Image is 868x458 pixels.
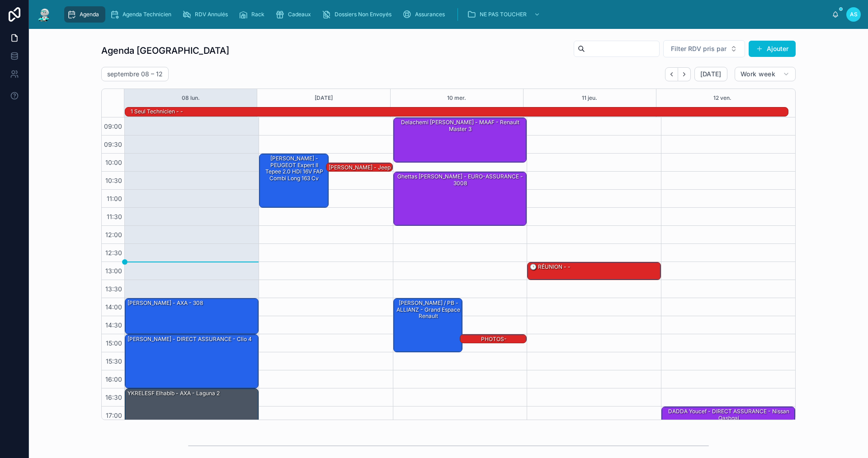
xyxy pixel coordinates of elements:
button: 12 ven. [713,89,731,107]
div: PHOTOS-[PERSON_NAME] / TPANO - ALLIANZ - Grand espace Renault [460,335,526,344]
a: Agenda Technicien [107,6,178,23]
div: DADDA Youcef - DIRECT ASSURANCE - Nissan qashqai [663,407,794,422]
button: Work week [735,67,796,81]
span: Agenda Technicien [123,11,171,18]
div: [PERSON_NAME] / PB - ALLIANZ - Grand espace Renault [394,299,462,352]
span: [DATE] [700,70,722,78]
span: 09:30 [102,140,124,148]
div: [PERSON_NAME] - PEUGEOT Expert II Tepee 2.0 HDi 16V FAP Combi long 163 cv [259,154,328,207]
span: 10:30 [103,177,124,184]
div: [PERSON_NAME] - Jeep Renegade [326,163,392,172]
div: YKRELESF elhabib - AXA - Laguna 2 [125,389,258,442]
img: App logo [36,7,52,22]
div: Delachemi [PERSON_NAME] - MAAF - Renault master 3 [394,118,527,162]
span: 12:00 [103,231,124,238]
span: 14:30 [103,321,124,329]
div: Ghettas [PERSON_NAME] - EURO-ASSURANCE - 3008 [395,173,526,187]
div: [PERSON_NAME] / PB - ALLIANZ - Grand espace Renault [395,299,462,320]
span: 15:30 [104,357,124,365]
span: AS [850,11,858,18]
a: RDV Annulés [179,6,234,23]
span: 11:00 [104,195,124,202]
a: Assurances [400,6,451,23]
button: Select Button [663,40,745,57]
button: Back [665,67,678,81]
div: PHOTOS-[PERSON_NAME] / TPANO - ALLIANZ - Grand espace Renault [462,335,526,363]
a: Rack [236,6,271,23]
div: YKRELESF elhabib - AXA - Laguna 2 [127,389,221,397]
button: [DATE] [694,67,727,81]
div: Ghettas [PERSON_NAME] - EURO-ASSURANCE - 3008 [394,172,527,225]
div: [PERSON_NAME] - DIRECT ASSURANCE - Clio 4 [125,335,258,388]
div: [PERSON_NAME] - DIRECT ASSURANCE - Clio 4 [127,335,253,343]
div: Delachemi [PERSON_NAME] - MAAF - Renault master 3 [395,118,526,133]
span: 16:00 [103,375,124,383]
a: Agenda [64,6,105,23]
button: 11 jeu. [582,89,597,107]
span: RDV Annulés [195,11,228,18]
div: 1 seul technicien - - [130,107,184,116]
div: scrollable content [60,5,832,24]
h1: Agenda [GEOGRAPHIC_DATA] [101,44,229,57]
span: 15:00 [104,339,124,347]
span: 13:00 [103,267,124,275]
div: [PERSON_NAME] - Jeep Renegade [328,164,392,178]
div: [PERSON_NAME] - AXA - 308 [127,299,204,307]
span: NE PAS TOUCHER [480,11,527,18]
span: 13:30 [103,285,124,293]
button: 08 lun. [182,89,200,107]
h2: septembre 08 – 12 [107,70,163,79]
a: NE PAS TOUCHER [464,6,545,23]
div: 1 seul technicien - - [130,107,184,116]
span: 11:30 [104,213,124,220]
div: [PERSON_NAME] - AXA - 308 [125,299,258,334]
span: 17:00 [104,411,124,419]
span: 16:30 [103,393,124,401]
span: Rack [251,11,264,18]
span: Assurances [415,11,445,18]
span: Dossiers Non Envoyés [335,11,392,18]
span: Work week [741,70,775,78]
span: 09:00 [102,122,124,130]
div: [PERSON_NAME] - PEUGEOT Expert II Tepee 2.0 HDi 16V FAP Combi long 163 cv [261,154,328,182]
span: 14:00 [103,303,124,311]
button: [DATE] [315,89,333,107]
div: 🕒 RÉUNION - - [529,263,571,271]
button: Ajouter [749,41,796,57]
a: Dossiers Non Envoyés [319,6,398,23]
span: Filter RDV pris par [671,44,726,53]
button: Next [678,67,691,81]
span: 10:00 [103,159,124,166]
button: 10 mer. [447,89,466,107]
span: Agenda [80,11,99,18]
div: DADDA Youcef - DIRECT ASSURANCE - Nissan qashqai [662,407,795,442]
span: 12:30 [103,249,124,257]
a: Cadeaux [273,6,317,23]
div: 🕒 RÉUNION - - [528,262,660,280]
span: Cadeaux [288,11,311,18]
